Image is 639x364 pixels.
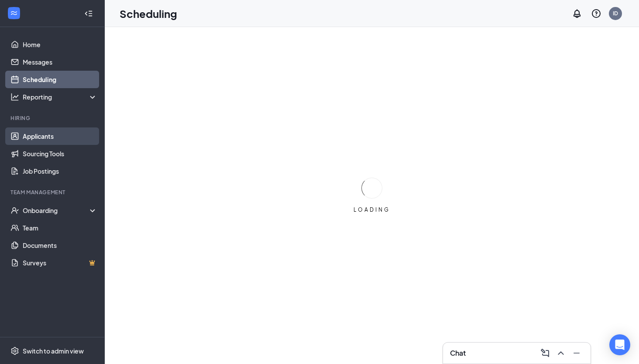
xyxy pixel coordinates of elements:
[10,93,19,101] svg: Analysis
[450,348,466,358] h3: Chat
[10,9,18,17] svg: WorkstreamLogo
[10,347,19,355] svg: Settings
[609,334,630,355] div: Open Intercom Messenger
[556,348,566,358] svg: ChevronUp
[350,206,394,213] div: LOADING
[570,346,584,360] button: Minimize
[23,219,97,237] a: Team
[23,206,90,215] div: Onboarding
[10,189,96,196] div: Team Management
[23,53,97,71] a: Messages
[591,8,601,19] svg: QuestionInfo
[538,346,552,360] button: ComposeMessage
[572,8,582,19] svg: Notifications
[23,127,97,145] a: Applicants
[84,9,93,18] svg: Collapse
[23,254,97,271] a: SurveysCrown
[120,6,177,21] h1: Scheduling
[23,347,84,355] div: Switch to admin view
[540,348,550,358] svg: ComposeMessage
[10,114,96,122] div: Hiring
[571,348,582,358] svg: Minimize
[23,162,97,180] a: Job Postings
[23,36,97,53] a: Home
[23,145,97,162] a: Sourcing Tools
[23,71,97,88] a: Scheduling
[10,206,19,215] svg: UserCheck
[23,237,97,254] a: Documents
[613,10,618,17] div: ID
[23,93,98,101] div: Reporting
[554,346,568,360] button: ChevronUp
